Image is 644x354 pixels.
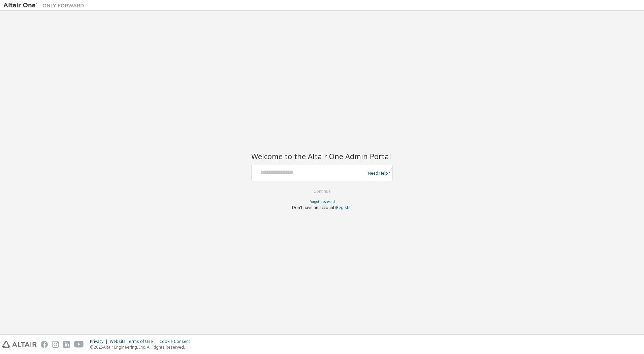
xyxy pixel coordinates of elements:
div: Privacy [90,339,110,344]
a: Register [336,205,352,210]
h2: Welcome to the Altair One Admin Portal [251,151,393,161]
div: Cookie Consent [159,339,194,344]
img: altair_logo.svg [2,341,37,348]
img: Altair One [3,2,88,9]
span: Don't have an account? [292,205,336,210]
p: © 2025 Altair Engineering, Inc. All Rights Reserved. [90,344,194,350]
a: Forgot password [310,199,335,204]
img: facebook.svg [41,341,48,348]
a: Need Help? [368,173,390,173]
img: youtube.svg [74,341,84,348]
img: linkedin.svg [63,341,70,348]
img: instagram.svg [52,341,59,348]
div: Website Terms of Use [110,339,159,344]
